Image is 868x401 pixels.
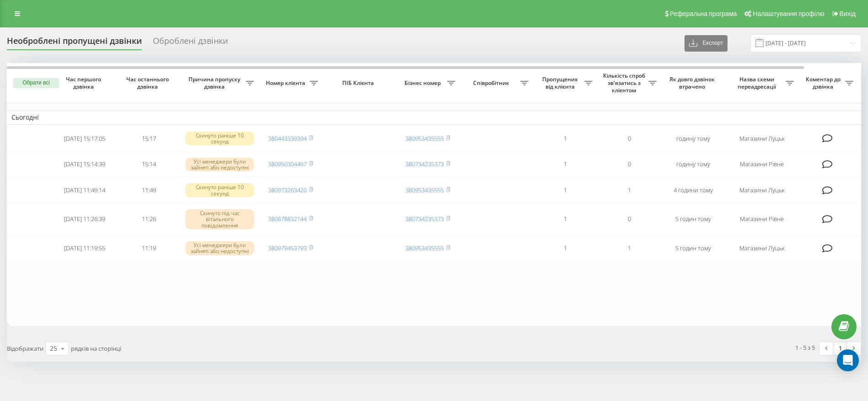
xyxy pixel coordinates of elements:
[725,236,798,260] td: Магазини Луцьк
[153,36,228,50] div: Оброблені дзвінки
[117,127,181,151] td: 15:17
[7,36,142,50] div: Необроблені пропущені дзвінки
[533,152,597,176] td: 1
[597,152,661,176] td: 0
[405,244,444,252] a: 380953435555
[117,152,181,176] td: 15:14
[7,344,43,353] span: Відображати
[185,76,246,90] span: Причина пропуску дзвінка
[725,152,798,176] td: Магазини Рівне
[50,344,57,353] div: 25
[400,79,447,87] span: Бізнес номер
[533,204,597,234] td: 1
[60,76,109,90] span: Час першого дзвінка
[795,343,815,352] div: 1 - 5 з 5
[71,344,121,353] span: рядків на сторінці
[533,236,597,260] td: 1
[753,10,824,17] span: Налаштування профілю
[53,127,117,151] td: [DATE] 15:17:05
[185,183,254,197] div: Скинуто раніше 10 секунд
[840,10,856,17] span: Вихід
[533,127,597,151] td: 1
[185,241,254,255] div: Усі менеджери були зайняті або недоступні
[330,79,388,87] span: ПІБ Клієнта
[268,134,307,142] a: 380443339394
[725,127,798,151] td: Магазини Луцьк
[268,215,307,223] a: 380678832144
[117,178,181,202] td: 11:49
[837,349,859,371] div: Open Intercom Messenger
[538,76,584,90] span: Пропущених від клієнта
[263,79,310,87] span: Номер клієнта
[670,10,737,17] span: Реферальна програма
[405,134,444,142] a: 380953435555
[13,78,59,88] button: Обрати всі
[405,215,444,223] a: 380734235373
[669,76,718,90] span: Як довго дзвінок втрачено
[185,209,254,229] div: Скинуто під час вітального повідомлення
[268,186,307,194] a: 380973263420
[124,76,173,90] span: Час останнього дзвінка
[661,236,725,260] td: 5 годин тому
[53,204,117,234] td: [DATE] 11:26:39
[597,127,661,151] td: 0
[117,204,181,234] td: 11:26
[661,178,725,202] td: 4 години тому
[725,178,798,202] td: Магазини Луцьк
[661,152,725,176] td: годину тому
[803,76,845,90] span: Коментар до дзвінка
[533,178,597,202] td: 1
[661,204,725,234] td: 5 годин тому
[53,152,117,176] td: [DATE] 15:14:39
[597,204,661,234] td: 0
[53,236,117,260] td: [DATE] 11:19:55
[597,178,661,202] td: 1
[602,72,648,94] span: Кількість спроб зв'язатись з клієнтом
[833,342,847,355] a: 1
[405,186,444,194] a: 380953435555
[117,236,181,260] td: 11:19
[685,35,728,52] button: Експорт
[661,127,725,151] td: годину тому
[185,132,254,145] div: Скинуто раніше 10 секунд
[185,158,254,171] div: Усі менеджери були зайняті або недоступні
[268,160,307,168] a: 380950304467
[268,244,307,252] a: 380979453793
[53,178,117,202] td: [DATE] 11:49:14
[464,79,520,87] span: Співробітник
[730,76,786,90] span: Назва схеми переадресації
[725,204,798,234] td: Магазини Рівне
[597,236,661,260] td: 1
[405,160,444,168] a: 380734235373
